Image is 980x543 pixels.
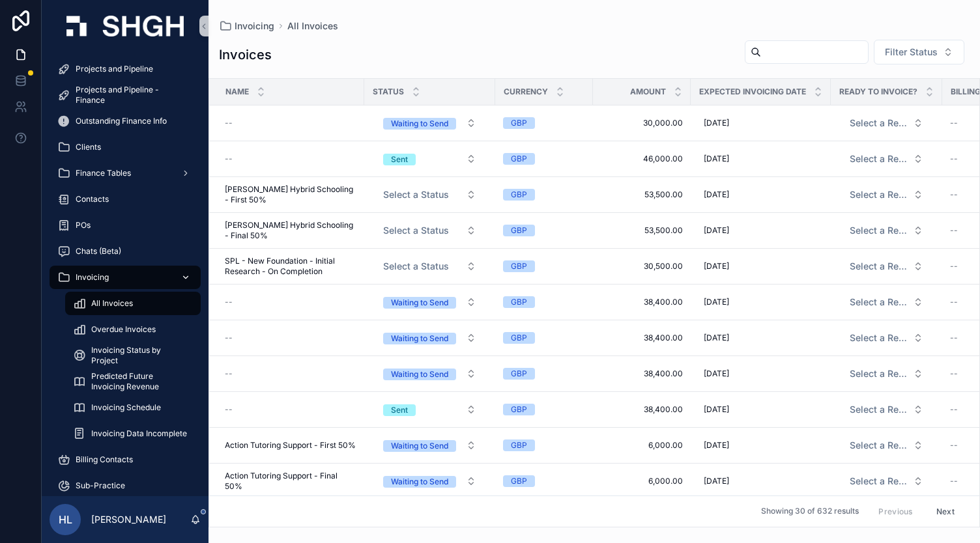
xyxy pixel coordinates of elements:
[391,440,448,452] div: Waiting to Send
[225,404,233,415] span: --
[950,261,958,271] span: --
[511,260,527,272] div: GBP
[373,362,487,385] button: Select Button
[372,182,487,207] a: Select Button
[950,404,958,415] span: --
[885,46,938,59] span: Filter Status
[225,184,356,205] a: [PERSON_NAME] Hybrid Schooling - First 50%
[50,214,201,237] a: POs
[373,255,487,278] button: Select Button
[839,111,934,135] button: Select Button
[76,246,121,257] span: Chats (Beta)
[372,111,487,135] a: Select Button
[76,480,125,491] span: Sub-Practice
[699,256,823,277] a: [DATE]
[373,87,404,97] span: Status
[503,439,585,451] a: GBP
[850,152,908,165] span: Select a Ready to invoice?
[503,189,585,201] a: GBP
[839,433,934,458] a: Select Button
[50,83,201,107] a: Projects and Pipeline - Finance
[850,260,908,273] span: Select a Ready to invoice?
[225,333,233,343] span: --
[503,225,585,236] a: GBP
[225,154,233,164] span: --
[704,476,729,486] span: [DATE]
[235,20,274,33] span: Invoicing
[503,117,585,129] a: GBP
[699,113,823,133] a: [DATE]
[76,85,188,105] span: Projects and Pipeline - Finance
[383,188,449,201] span: Select a Status
[839,218,934,243] a: Select Button
[601,297,683,307] a: 38,400.00
[76,64,153,74] span: Projects and Pipeline
[372,361,487,386] a: Select Button
[704,369,729,379] span: [DATE]
[225,220,356,241] a: [PERSON_NAME] Hybrid Schooling - Final 50%
[50,57,201,81] a: Projects and Pipeline
[950,476,958,486] span: --
[373,434,487,457] button: Select Button
[225,297,233,307] span: --
[372,433,487,458] a: Select Button
[839,290,934,314] button: Select Button
[850,439,908,452] span: Select a Ready to invoice?
[76,116,167,126] span: Outstanding Finance Info
[950,154,958,164] span: --
[91,402,161,413] span: Invoicing Schedule
[511,117,527,129] div: GBP
[504,87,548,97] span: Currency
[503,296,585,308] a: GBP
[839,254,934,279] a: Select Button
[704,261,729,271] span: [DATE]
[839,469,934,493] button: Select Button
[225,369,233,379] span: --
[601,189,683,200] a: 53,500.00
[950,369,958,379] span: --
[91,428,187,439] span: Invoicing Data Incomplete
[91,513,166,526] p: [PERSON_NAME]
[503,404,585,415] a: GBP
[704,154,729,164] span: [DATE]
[50,188,201,211] a: Contacts
[219,46,272,64] h1: Invoices
[601,261,683,271] a: 30,500.00
[704,333,729,343] span: [DATE]
[503,332,585,344] a: GBP
[699,435,823,456] a: [DATE]
[850,224,908,237] span: Select a Ready to invoice?
[850,188,908,201] span: Select a Ready to invoice?
[704,440,729,451] span: [DATE]
[91,371,188,392] span: Predicted Future Invoicing Revenue
[373,219,487,242] button: Select Button
[225,369,356,379] a: --
[225,404,356,415] a: --
[601,369,683,379] span: 38,400.00
[839,326,934,350] a: Select Button
[225,118,233,128] span: --
[225,297,356,307] a: --
[839,111,934,135] a: Select Button
[391,154,408,165] div: Sent
[503,153,585,165] a: GBP
[511,189,527,201] div: GBP
[76,272,109,283] span: Invoicing
[372,254,487,279] a: Select Button
[927,501,964,522] button: Next
[601,333,683,343] a: 38,400.00
[699,87,806,97] span: Expected Invoicing Date
[373,147,487,171] button: Select Button
[50,266,201,289] a: Invoicing
[76,194,109,204] span: Contacts
[839,146,934,171] a: Select Button
[511,475,527,487] div: GBP
[850,367,908,380] span: Select a Ready to invoice?
[699,327,823,348] a: [DATE]
[65,422,201,445] a: Invoicing Data Incomplete
[839,183,934,206] button: Select Button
